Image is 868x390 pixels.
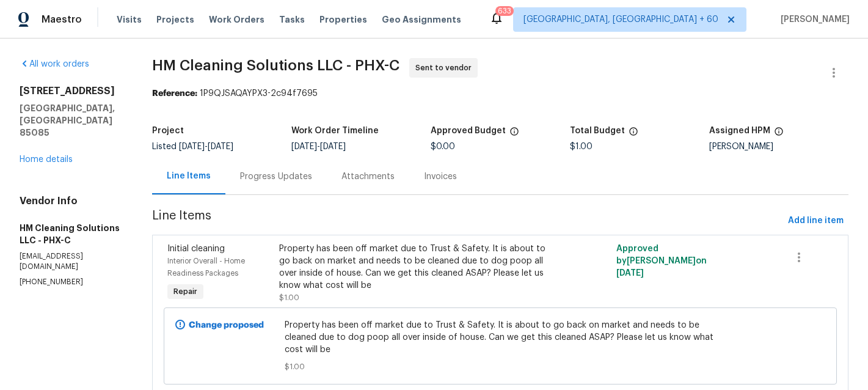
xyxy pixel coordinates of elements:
[774,127,784,142] span: The hpm assigned to this work order.
[776,13,850,26] span: [PERSON_NAME]
[279,243,552,292] div: Property has been off market due to Trust & Safety. It is about to go back on market and needs to...
[285,361,716,373] span: $1.00
[291,142,317,151] span: [DATE]
[20,251,123,272] p: [EMAIL_ADDRESS][DOMAIN_NAME]
[424,171,457,183] div: Invoices
[208,142,233,151] span: [DATE]
[20,195,123,207] h4: Vendor Info
[20,222,123,246] h5: HM Cleaning Solutions LLC - PHX-C
[498,5,511,17] div: 633
[167,245,225,253] span: Initial cleaning
[319,13,367,26] span: Properties
[570,142,593,151] span: $1.00
[20,85,123,97] h2: [STREET_ADDRESS]
[431,142,455,151] span: $0.00
[179,142,233,151] span: -
[616,269,644,278] span: [DATE]
[616,245,707,278] span: Approved by [PERSON_NAME] on
[788,213,844,229] span: Add line item
[169,285,202,298] span: Repair
[152,58,399,73] span: HM Cleaning Solutions LLC - PHX-C
[152,87,848,100] div: 1P9QJSAQAYPX3-2c94f7695
[20,102,123,139] h5: [GEOGRAPHIC_DATA], [GEOGRAPHIC_DATA] 85085
[570,127,625,135] h5: Total Budget
[42,13,82,26] span: Maestro
[167,257,245,277] span: Interior Overall - Home Readiness Packages
[415,62,476,74] span: Sent to vendor
[20,60,89,68] a: All work orders
[783,210,848,232] button: Add line item
[629,127,638,142] span: The total cost of line items that have been proposed by Opendoor. This sum includes line items th...
[285,319,716,356] span: Property has been off market due to Trust & Safety. It is about to go back on market and needs to...
[117,13,142,26] span: Visits
[152,89,197,98] b: Reference:
[152,210,783,232] span: Line Items
[20,277,123,287] p: [PHONE_NUMBER]
[431,127,506,135] h5: Approved Budget
[179,142,205,151] span: [DATE]
[189,321,264,329] b: Change proposed
[209,13,264,26] span: Work Orders
[709,127,770,135] h5: Assigned HPM
[320,142,346,151] span: [DATE]
[291,142,346,151] span: -
[291,127,379,135] h5: Work Order Timeline
[509,127,519,142] span: The total cost of line items that have been approved by both Opendoor and the Trade Partner. This...
[152,127,184,135] h5: Project
[279,15,305,24] span: Tasks
[382,13,461,26] span: Geo Assignments
[20,155,73,164] a: Home details
[240,171,312,183] div: Progress Updates
[709,142,848,151] div: [PERSON_NAME]
[156,13,194,26] span: Projects
[341,171,395,183] div: Attachments
[279,294,299,301] span: $1.00
[167,170,211,182] div: Line Items
[152,142,233,151] span: Listed
[523,13,718,26] span: [GEOGRAPHIC_DATA], [GEOGRAPHIC_DATA] + 60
